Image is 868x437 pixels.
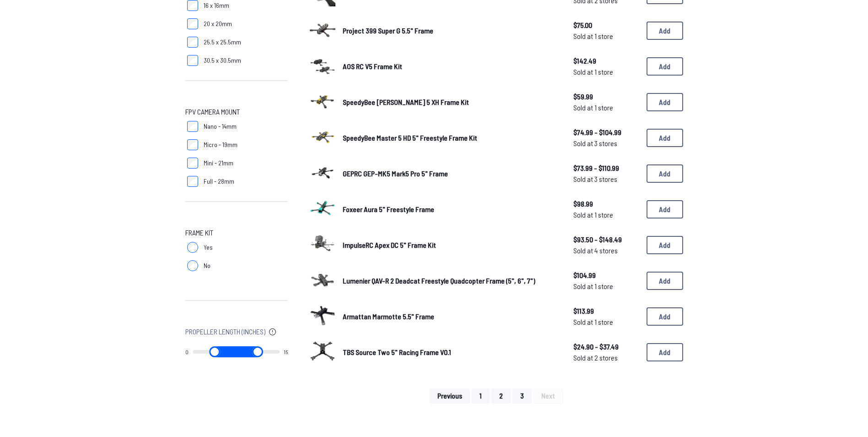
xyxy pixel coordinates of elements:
span: $142.49 [573,55,639,66]
button: 1 [472,388,490,403]
span: Armattan Marmotte 5.5" Frame [343,312,434,321]
input: Mini - 21mm [187,158,198,169]
a: image [310,338,335,366]
span: SpeedyBee [PERSON_NAME] 5 XH Frame Kit [343,98,469,106]
span: Sold at 1 store [573,209,639,220]
input: 30.5 x 30.5mm [187,55,198,66]
span: $113.99 [573,306,639,317]
span: Sold at 2 stores [573,352,639,363]
span: FPV Camera Mount [185,106,240,117]
input: 20 x 20mm [187,18,198,29]
button: 2 [491,388,511,403]
a: image [310,159,335,188]
span: Yes [204,243,213,252]
button: Add [647,272,683,290]
img: image [310,338,335,364]
span: $59.99 [573,91,639,102]
span: Sold at 1 store [573,66,639,77]
button: Add [647,200,683,218]
span: $75.00 [573,20,639,31]
input: 25.5 x 25.5mm [187,37,198,48]
span: $98.99 [573,198,639,209]
input: No [187,260,198,271]
button: Add [647,93,683,111]
span: 25.5 x 25.5mm [204,38,241,47]
span: Micro - 19mm [204,140,237,149]
a: image [310,302,335,331]
a: image [310,16,335,45]
span: Nano - 14mm [204,122,237,131]
span: Sold at 4 stores [573,245,639,256]
span: TBS Source Two 5" Racing Frame V0.1 [343,348,451,356]
a: TBS Source Two 5" Racing Frame V0.1 [343,347,559,358]
a: ImpulseRC Apex DC 5" Frame Kit [343,240,559,251]
span: 20 x 20mm [204,19,232,28]
img: image [310,52,335,78]
a: image [310,231,335,259]
button: Previous [430,388,470,403]
span: Frame Kit [185,227,213,238]
button: Add [647,164,683,183]
button: Add [647,129,683,147]
span: Propeller Length (Inches) [185,326,265,337]
a: Armattan Marmotte 5.5" Frame [343,311,559,322]
span: Foxeer Aura 5" Freestyle Frame [343,205,434,213]
button: Add [647,307,683,326]
a: image [310,195,335,224]
span: Lumenier QAV-R 2 Deadcat Freestyle Quadcopter Frame (5", 6", 7") [343,276,535,285]
span: 16 x 16mm [204,1,229,10]
span: $104.99 [573,270,639,281]
a: image [310,52,335,81]
output: 15 [284,348,288,355]
button: Add [647,343,683,361]
span: Sold at 1 store [573,102,639,113]
span: $24.90 - $37.49 [573,341,639,352]
span: AOS RC V5 Frame Kit [343,62,402,71]
a: SpeedyBee [PERSON_NAME] 5 XH Frame Kit [343,97,559,108]
a: image [310,267,335,295]
a: AOS RC V5 Frame Kit [343,61,559,72]
img: image [310,231,335,257]
span: Sold at 1 store [573,317,639,328]
span: $93.50 - $148.49 [573,234,639,245]
output: 0 [185,348,189,355]
span: Sold at 3 stores [573,174,639,185]
img: image [310,16,335,42]
a: SpeedyBee Master 5 HD 5" Freestyle Frame Kit [343,132,559,143]
button: Add [647,57,683,76]
span: 30.5 x 30.5mm [204,56,241,65]
span: Previous [437,392,462,399]
button: 3 [512,388,532,403]
button: Add [647,236,683,254]
img: image [310,124,335,149]
input: Micro - 19mm [187,139,198,150]
span: No [204,261,210,270]
img: image [310,195,335,221]
img: image [310,302,335,328]
input: Full - 28mm [187,176,198,187]
button: Add [647,22,683,40]
a: Lumenier QAV-R 2 Deadcat Freestyle Quadcopter Frame (5", 6", 7") [343,275,559,286]
span: Sold at 1 store [573,281,639,292]
a: image [310,88,335,116]
img: image [310,88,335,114]
a: Project 399 Super G 5.5" Frame [343,25,559,36]
span: GEPRC GEP-MK5 Mark5 Pro 5" Frame [343,169,448,178]
a: Foxeer Aura 5" Freestyle Frame [343,204,559,215]
input: Yes [187,242,198,253]
span: Project 399 Super G 5.5" Frame [343,26,433,35]
span: Full - 28mm [204,177,234,186]
span: Mini - 21mm [204,158,233,168]
span: Sold at 1 store [573,31,639,42]
a: GEPRC GEP-MK5 Mark5 Pro 5" Frame [343,168,559,179]
img: image [310,159,335,185]
span: SpeedyBee Master 5 HD 5" Freestyle Frame Kit [343,133,477,142]
span: $74.99 - $104.99 [573,127,639,138]
span: $73.99 - $110.99 [573,163,639,174]
a: image [310,124,335,152]
img: image [310,267,335,292]
span: ImpulseRC Apex DC 5" Frame Kit [343,240,436,249]
input: Nano - 14mm [187,121,198,132]
span: Sold at 3 stores [573,138,639,149]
